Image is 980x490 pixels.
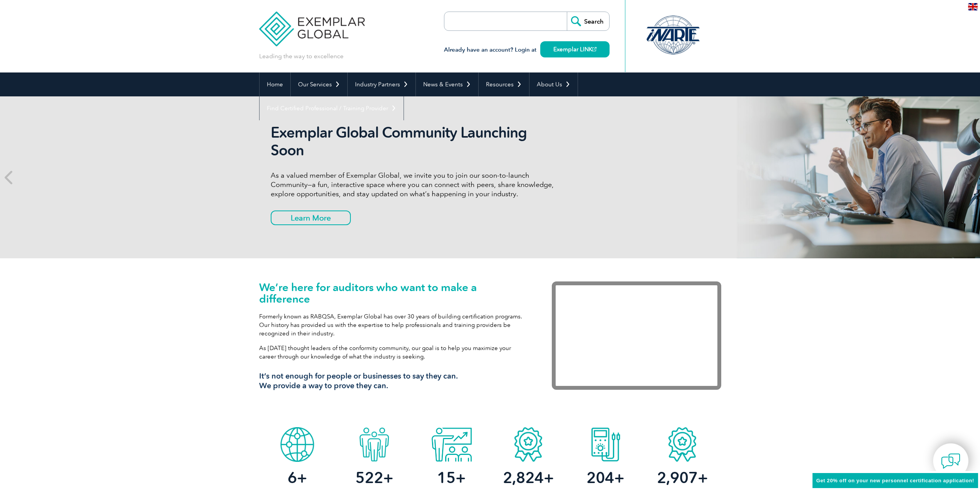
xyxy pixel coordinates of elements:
[503,468,544,487] span: 2,824
[567,471,644,484] h2: +
[260,96,404,120] a: Find Certified Professional / Training Provider
[348,72,415,96] a: Industry Partners
[336,471,413,484] h2: +
[540,41,610,57] a: Exemplar LINK
[437,468,456,487] span: 15
[567,12,609,30] input: Search
[271,210,351,225] a: Learn More
[592,47,596,51] img: open_square.png
[490,471,567,484] h2: +
[644,471,721,484] h2: +
[291,72,347,96] a: Our Services
[259,471,336,484] h2: +
[355,468,383,487] span: 522
[259,312,529,338] p: Formerly known as RABQSA, Exemplar Global has over 30 years of building certification programs. O...
[941,451,960,471] img: contact-chat.png
[657,468,698,487] span: 2,907
[552,281,721,390] iframe: Exemplar Global: Working together to make a difference
[479,72,529,96] a: Resources
[260,72,290,96] a: Home
[968,3,978,10] img: en
[586,468,614,487] span: 204
[259,344,529,361] p: As [DATE] thought leaders of the conformity community, our goal is to help you maximize your care...
[444,45,610,55] h3: Already have an account? Login at
[288,468,297,487] span: 6
[816,478,974,483] span: Get 20% off on your new personnel certification application!
[259,281,529,305] h1: We’re here for auditors who want to make a difference
[271,171,560,199] p: As a valued member of Exemplar Global, we invite you to join our soon-to-launch Community—a fun, ...
[259,52,343,61] p: Leading the way to excellence
[416,72,478,96] a: News & Events
[529,72,578,96] a: About Us
[259,371,529,391] h3: It’s not enough for people or businesses to say they can. We provide a way to prove they can.
[271,124,560,159] h2: Exemplar Global Community Launching Soon
[413,471,490,484] h2: +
